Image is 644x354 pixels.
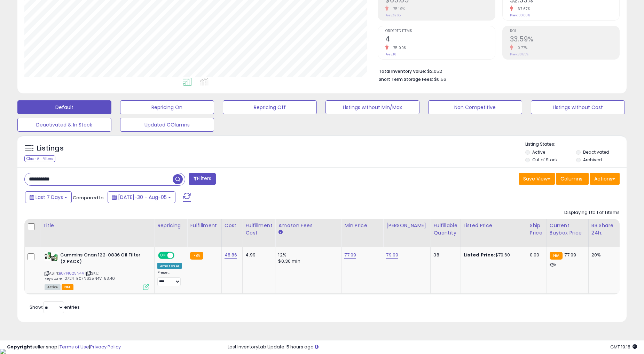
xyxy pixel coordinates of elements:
small: Prev: 100.00% [510,13,530,17]
span: Ordered Items [385,29,495,33]
div: 38 [433,252,455,258]
div: Min Price [344,222,380,229]
button: Non Competitive [428,100,522,114]
h5: Listings [37,144,64,153]
button: Repricing Off [223,100,317,114]
span: | SKU: keystone_0724_B07N625N4V_53.40 [45,270,115,281]
div: Repricing [157,222,184,229]
strong: Copyright [7,344,32,350]
div: Last InventoryLab Update: 5 hours ago. [228,344,637,351]
span: 2025-08-13 19:18 GMT [610,344,637,350]
div: Fulfillment [190,222,218,229]
button: Filters [189,173,216,185]
small: -67.67% [513,6,531,11]
span: ROI [510,29,620,33]
div: seller snap | | [7,344,121,351]
div: Listed Price [464,222,524,229]
button: Columns [556,173,589,185]
p: Listing States: [525,141,627,148]
small: FBA [190,252,203,260]
div: 12% [278,252,336,258]
a: B07N625N4V [59,270,84,276]
div: Cost [225,222,240,229]
span: All listings currently available for purchase on Amazon [45,284,61,290]
div: Fulfillment Cost [245,222,272,237]
div: $79.60 [464,252,521,258]
button: Listings without Min/Max [325,100,419,114]
span: Compared to: [73,194,105,201]
button: Last 7 Days [25,191,72,203]
span: OFF [173,253,184,259]
small: -75.19% [388,6,405,11]
div: Displaying 1 to 1 of 1 items [564,209,620,216]
button: Listings without Cost [531,100,625,114]
div: ASIN: [45,252,149,289]
a: Privacy Policy [90,344,121,350]
span: Columns [560,175,582,182]
button: Repricing On [120,100,214,114]
span: FBA [62,284,73,290]
div: BB Share 24h. [591,222,617,237]
div: Clear All Filters [24,155,55,162]
small: Prev: 33.85% [510,52,528,56]
button: Default [17,100,111,114]
button: Actions [590,173,620,185]
small: Prev: 16 [385,52,396,56]
div: 4.99 [245,252,270,258]
button: Updated COlumns [120,118,214,132]
span: [DATE]-30 - Aug-05 [118,194,167,201]
div: [PERSON_NAME] [386,222,427,229]
button: [DATE]-30 - Aug-05 [108,191,175,203]
label: Out of Stock [532,157,558,163]
b: Listed Price: [464,252,495,258]
b: Short Term Storage Fees: [379,76,433,82]
small: -0.77% [513,45,528,51]
label: Deactivated [583,149,609,155]
div: $0.30 min [278,258,336,264]
h2: 33.59% [510,35,620,45]
div: Ship Price [530,222,544,237]
h2: 4 [385,35,495,45]
span: Last 7 Days [36,194,63,201]
small: Prev: $265 [385,13,401,17]
div: Preset: [157,270,182,286]
a: Terms of Use [60,344,89,350]
b: Total Inventory Value: [379,68,426,74]
div: 20% [591,252,614,258]
button: Save View [519,173,555,185]
label: Archived [583,157,602,163]
span: ON [159,253,167,259]
li: $2,052 [379,67,614,75]
label: Active [532,149,545,155]
a: 79.99 [386,252,398,259]
b: Cummins Onan 122-0836 Oil Filter (2 PACK) [60,252,145,267]
span: 77.99 [564,252,576,258]
a: 48.86 [225,252,237,259]
div: Title [43,222,151,229]
small: Amazon Fees. [278,229,282,236]
small: -75.00% [388,45,407,51]
span: Show: entries [30,304,80,310]
div: Fulfillable Quantity [433,222,457,237]
div: Amazon Fees [278,222,338,229]
div: Current Buybox Price [550,222,586,237]
button: Deactivated & In Stock [17,118,111,132]
div: 0.00 [530,252,541,258]
a: 77.99 [344,252,356,259]
small: FBA [550,252,563,260]
span: $0.56 [434,76,446,83]
img: 41unXWYhNWL._SL40_.jpg [45,252,58,261]
div: Amazon AI [157,263,182,269]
